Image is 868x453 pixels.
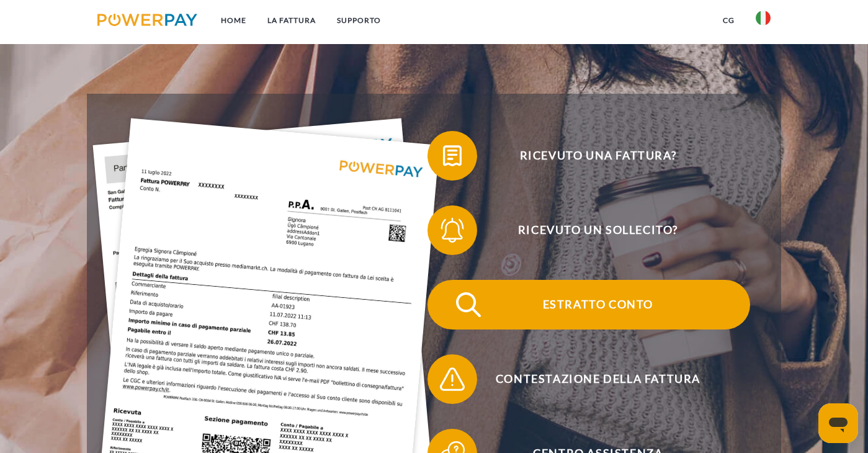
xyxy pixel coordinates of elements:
[712,9,745,32] a: CG
[756,11,771,25] img: it
[427,205,750,255] button: Ricevuto un sollecito?
[437,364,468,395] img: qb_warning.svg
[210,9,257,32] a: Home
[446,280,750,330] span: Estratto conto
[97,14,197,26] img: logo-powerpay.svg
[427,354,750,404] button: Contestazione della fattura
[326,9,391,32] a: Supporto
[453,289,484,320] img: qb_search.svg
[446,354,750,404] span: Contestazione della fattura
[818,403,858,443] iframe: Pulsante per aprire la finestra di messaggistica
[446,205,750,255] span: Ricevuto un sollecito?
[257,9,326,32] a: LA FATTURA
[437,140,468,171] img: qb_bill.svg
[437,215,468,246] img: qb_bell.svg
[446,131,750,181] span: Ricevuto una fattura?
[427,280,750,330] button: Estratto conto
[427,131,750,181] button: Ricevuto una fattura?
